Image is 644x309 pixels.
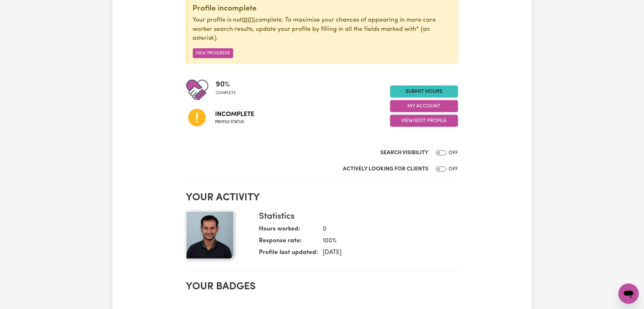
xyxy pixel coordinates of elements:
[193,4,453,13] div: Profile incomplete
[186,281,458,293] h2: Your badges
[216,90,236,96] span: complete
[318,225,453,234] dd: 0
[449,150,458,155] span: OFF
[259,237,318,248] dt: Response rate:
[390,86,458,98] a: Submit Hours
[186,192,458,204] h2: Your activity
[186,211,234,259] img: Your profile picture
[215,119,254,125] span: Profile status
[242,17,256,23] u: 100%
[449,167,458,172] span: OFF
[619,284,639,304] iframe: Button to launch messaging window
[318,237,453,246] dd: 100 %
[259,225,318,237] dt: Hours worked:
[216,79,241,101] div: Profile completeness: 90%
[390,115,458,127] button: View/Edit Profile
[318,248,453,257] dd: [DATE]
[343,165,429,173] label: Actively Looking for Clients
[259,211,453,222] h3: Statistics
[216,79,236,90] span: 90 %
[193,48,233,58] button: View Progress
[193,16,453,43] p: Your profile is not complete. To maximise your chances of appearing in more care worker search re...
[381,149,429,157] label: Search Visibility
[215,110,254,119] span: Incomplete
[390,100,458,112] button: My Account
[259,248,318,260] dt: Profile last updated:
